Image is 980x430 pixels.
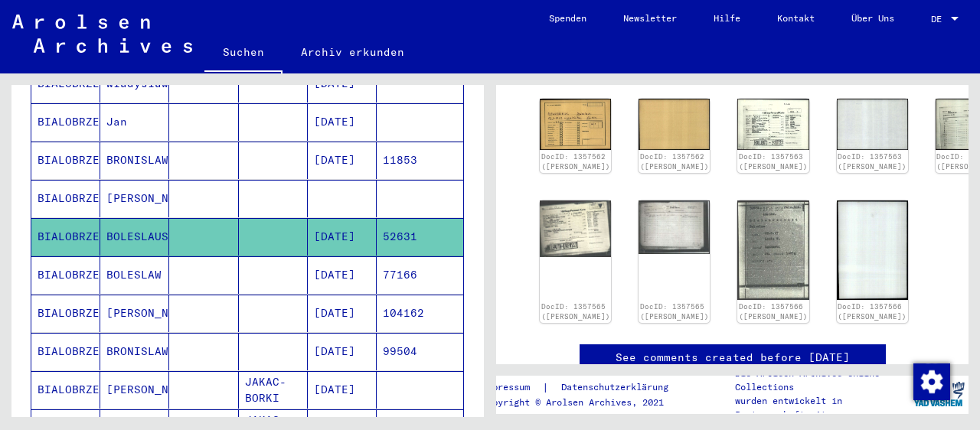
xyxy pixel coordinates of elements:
[838,302,906,321] a: DocID: 1357566 ([PERSON_NAME])
[735,366,910,394] p: Die Arolsen Archives Online-Collections
[283,34,423,70] a: Archiv erkunden
[739,152,808,171] a: DocID: 1357563 ([PERSON_NAME])
[308,295,377,332] mat-cell: [DATE]
[100,295,169,332] mat-cell: [PERSON_NAME]
[482,380,542,396] a: Impressum
[308,142,377,179] mat-cell: [DATE]
[377,218,463,256] mat-cell: 52631
[549,380,687,396] a: Datenschutzerklärung
[913,363,949,399] div: Zustimmung ändern
[913,363,950,400] img: Zustimmung ändern
[308,256,377,294] mat-cell: [DATE]
[737,99,808,149] img: 001.jpg
[739,302,808,321] a: DocID: 1357566 ([PERSON_NAME])
[640,302,709,321] a: DocID: 1357565 ([PERSON_NAME])
[837,200,908,300] img: 002.jpg
[640,152,709,171] a: DocID: 1357562 ([PERSON_NAME])
[639,200,710,254] img: 002.jpg
[910,375,968,413] img: yv_logo.png
[482,380,687,396] div: |
[639,99,710,150] img: 002.jpg
[377,142,463,179] mat-cell: 11853
[31,180,100,217] mat-cell: BIALOBRZECKI
[540,200,611,256] img: 001.jpg
[837,99,908,150] img: 002.jpg
[308,371,377,409] mat-cell: [DATE]
[377,333,463,370] mat-cell: 99504
[100,371,169,409] mat-cell: [PERSON_NAME]
[31,218,100,256] mat-cell: BIALOBRZESKI
[308,103,377,141] mat-cell: [DATE]
[31,371,100,409] mat-cell: BIALOBRZESKI
[541,302,610,321] a: DocID: 1357565 ([PERSON_NAME])
[239,371,308,409] mat-cell: JAKAC-BORKI
[100,142,169,179] mat-cell: BRONISLAW
[31,142,100,179] mat-cell: BIALOBRZECKI
[541,152,610,171] a: DocID: 1357562 ([PERSON_NAME])
[931,14,948,24] span: DE
[737,200,808,299] img: 001.jpg
[735,394,910,422] p: wurden entwickelt in Partnerschaft mit
[308,218,377,256] mat-cell: [DATE]
[31,103,100,141] mat-cell: BIALOBRZECKI
[100,333,169,370] mat-cell: BRONISLAW
[12,15,192,53] img: Arolsen_neg.svg
[100,256,169,294] mat-cell: BOLESLAW
[616,350,850,366] a: See comments created before [DATE]
[100,103,169,141] mat-cell: Jan
[540,99,611,150] img: 001.jpg
[482,396,687,409] p: Copyright © Arolsen Archives, 2021
[308,333,377,370] mat-cell: [DATE]
[31,256,100,294] mat-cell: BIALOBRZESKI
[31,333,100,370] mat-cell: BIALOBRZESKI
[377,295,463,332] mat-cell: 104162
[838,152,906,171] a: DocID: 1357563 ([PERSON_NAME])
[100,180,169,217] mat-cell: [PERSON_NAME]
[100,218,169,256] mat-cell: BOLESLAUS
[377,256,463,294] mat-cell: 77166
[31,295,100,332] mat-cell: BIALOBRZESKI
[204,34,283,73] a: Suchen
